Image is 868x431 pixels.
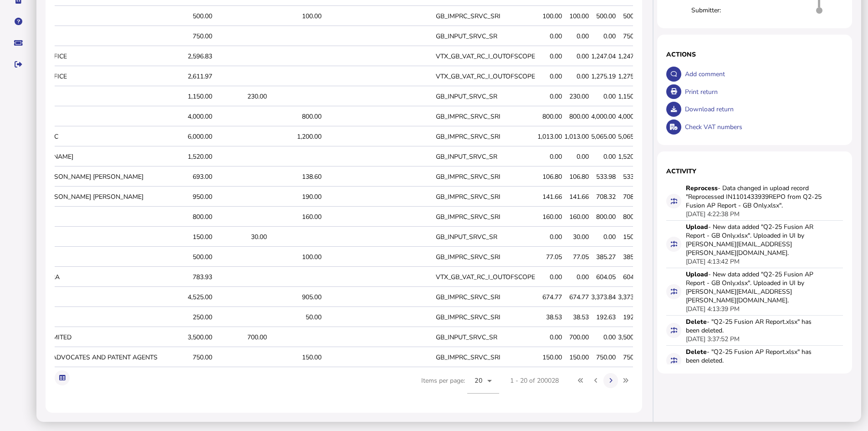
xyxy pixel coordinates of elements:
[591,293,616,301] div: 3,373.84
[564,112,589,121] div: 800.00
[160,172,212,181] div: 693.00
[269,213,322,221] div: 160.00
[591,32,616,41] div: 0.00
[591,213,616,221] div: 800.00
[564,172,589,181] div: 106.80
[618,112,643,121] div: 4,000.00
[618,72,643,81] div: 1,275.19
[618,172,643,181] div: 533.98
[666,102,681,117] button: Download return
[686,270,708,279] strong: Upload
[434,7,536,26] td: GB_IMPRC_SRVC_SRI
[160,293,212,301] div: 4,525.00
[434,308,536,327] td: GB_IMPRC_SRVC_SRI
[666,84,681,99] button: Open printable view of return.
[591,353,616,362] div: 750.00
[564,313,589,322] div: 38.53
[686,270,822,305] div: - New data added "Q2-25 Fusion AP Report - GB Only.xlsx". Uploaded in UI by [PERSON_NAME][EMAIL_A...
[564,52,589,61] div: 0.00
[537,273,562,281] div: 0.00
[591,273,616,281] div: 604.05
[160,333,212,342] div: 3,500.00
[671,327,677,333] i: Data for this filing changed
[618,333,643,342] div: 3,500.00
[269,112,322,121] div: 800.00
[434,27,536,46] td: GB_INPUT_SRVC_SR
[618,92,643,101] div: 1,150.00
[564,253,589,261] div: 77.05
[686,223,708,231] strong: Upload
[671,357,677,363] i: Data for this filing changed
[9,55,28,74] button: Sign out
[160,313,212,322] div: 250.00
[467,368,499,404] mat-form-field: Change page size
[618,373,633,388] button: Last page
[564,293,589,301] div: 674.77
[510,376,559,385] div: 1 - 20 of 200028
[686,317,822,335] div: - "Q2-25 Fusion AR Report.xlsx" has been deleted.
[671,241,677,247] i: Data for this filing changed
[591,112,616,121] div: 4,000.00
[537,253,562,261] div: 77.05
[269,253,322,261] div: 100.00
[686,210,740,218] div: [DATE] 4:22:38 PM
[434,268,536,287] td: VTX_GB_VAT_RC_I_OUTOFSCOPE
[591,12,616,21] div: 500.00
[537,12,562,21] div: 100.00
[160,72,212,81] div: 2,611.97
[683,83,843,101] div: Print return
[564,32,589,41] div: 0.00
[618,293,643,301] div: 3,373.84
[686,317,707,326] strong: Delete
[537,132,562,141] div: 1,013.00
[537,112,562,121] div: 800.00
[434,87,536,106] td: GB_INPUT_SRVC_SR
[434,67,536,86] td: VTX_GB_VAT_RC_I_OUTOFSCOPE
[160,112,212,121] div: 4,000.00
[160,132,212,141] div: 6,000.00
[591,92,616,101] div: 0.00
[573,373,588,388] button: First page
[269,132,322,141] div: 1,200.00
[537,32,562,41] div: 0.00
[618,233,643,241] div: 150.00
[591,253,616,261] div: 385.27
[686,184,718,192] strong: Reprocess
[686,184,822,210] div: - Data changed in upload record "Reprocessed IN1101433939REPO from Q2-25 Fusion AP Report - GB On...
[160,12,212,21] div: 500.00
[618,132,643,141] div: 5,065.00
[603,373,618,388] button: Next page
[666,119,681,135] button: Check VAT numbers on return.
[537,333,562,342] div: 0.00
[269,353,322,362] div: 150.00
[160,233,212,241] div: 150.00
[160,253,212,261] div: 500.00
[160,32,212,41] div: 750.00
[591,313,616,322] div: 192.63
[537,233,562,241] div: 0.00
[591,52,616,61] div: 1,247.04
[683,100,843,118] div: Download return
[434,208,536,227] td: GB_IMPRC_SRVC_SRI
[434,127,536,146] td: GB_IMPRC_SRVC_SRI
[55,370,70,385] button: Export table data to Excel
[564,92,589,101] div: 230.00
[434,187,536,207] td: GB_IMPRC_SRVC_SRI
[537,313,562,322] div: 38.53
[434,228,536,247] td: GB_INPUT_SRVC_SR
[591,132,616,141] div: 5,065.00
[537,52,562,61] div: 0.00
[618,192,643,201] div: 708.32
[434,107,536,126] td: GB_IMPRC_SRVC_SRI
[537,213,562,221] div: 160.00
[564,152,589,161] div: 0.00
[537,72,562,81] div: 0.00
[564,12,589,21] div: 100.00
[618,32,643,41] div: 750.00
[434,147,536,166] td: GB_INPUT_SRVC_SR
[214,233,267,241] div: 30.00
[618,253,643,261] div: 385.27
[591,233,616,241] div: 0.00
[686,335,740,343] div: [DATE] 3:37:52 PM
[618,12,643,21] div: 500.00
